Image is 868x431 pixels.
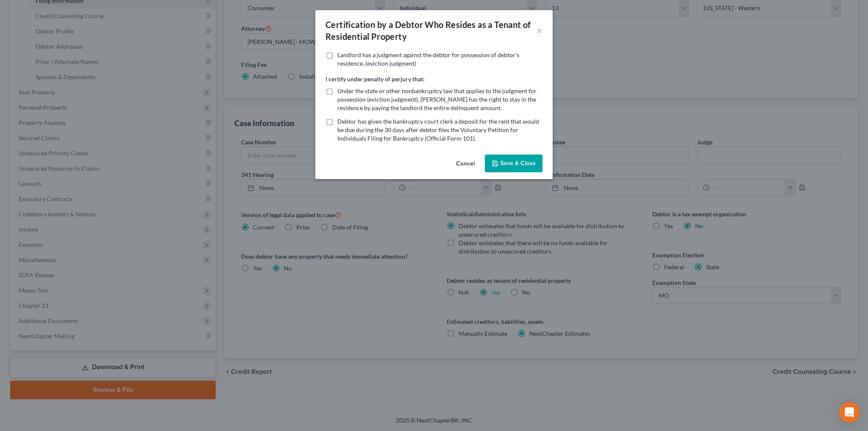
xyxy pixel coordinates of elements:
button: × [537,25,542,36]
button: Cancel [449,155,481,172]
span: Debtor has given the bankruptcy court clerk a deposit for the rent that would be due during the 3... [337,118,539,142]
span: Under the state or other nonbankruptcy law that applies to the judgment for possession (eviction ... [337,87,537,111]
label: I certify under penalty of perjury that: [325,75,425,83]
button: Save & Close [485,155,542,172]
span: Landlord has a judgment against the debtor for possession of debtor’s residence. (eviction judgment) [337,51,519,67]
div: Certification by a Debtor Who Resides as a Tenant of Residential Property [325,19,537,42]
div: Open Intercom Messenger [839,402,860,423]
